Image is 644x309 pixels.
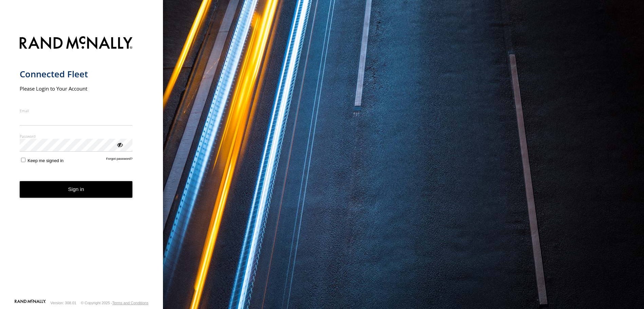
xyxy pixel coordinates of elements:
button: Sign in [20,181,133,198]
div: © Copyright 2025 - [81,301,148,305]
div: Version: 308.01 [51,301,76,305]
input: Keep me signed in [21,158,25,162]
h1: Connected Fleet [20,69,133,80]
form: main [20,32,144,299]
label: Email [20,108,133,113]
img: Rand McNally [20,35,133,52]
a: Forgot password? [106,157,133,163]
div: ViewPassword [116,141,123,148]
a: Terms and Conditions [112,301,148,305]
label: Password [20,134,133,139]
a: Visit our Website [15,300,46,306]
span: Keep me signed in [27,158,63,163]
h2: Please Login to Your Account [20,85,133,92]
